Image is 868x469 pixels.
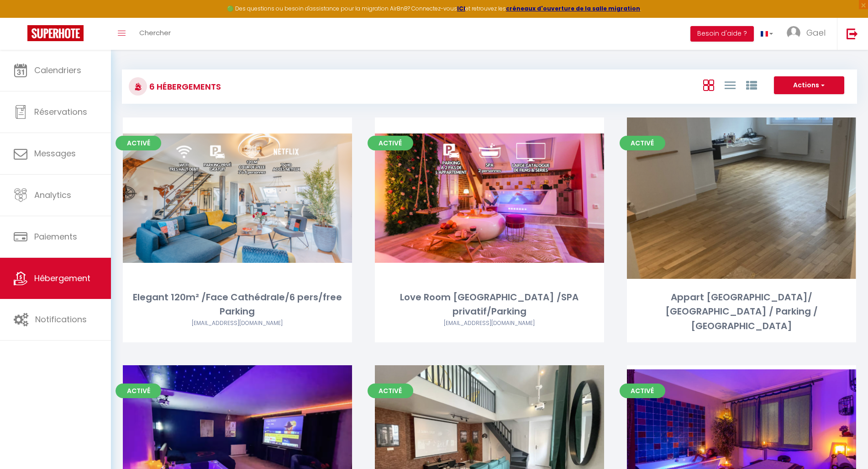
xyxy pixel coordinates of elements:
[627,290,856,333] div: Appart [GEOGRAPHIC_DATA]/ [GEOGRAPHIC_DATA] / Parking / [GEOGRAPHIC_DATA]
[774,76,844,95] button: Actions
[123,290,352,319] div: Elegant 120m² /Face Cathédrale/6 pers/free Parking
[34,231,77,242] span: Paiements
[725,77,736,92] a: Vue en Liste
[34,189,71,201] span: Analytics
[690,26,754,42] button: Besoin d'aide ?
[368,384,413,398] span: Activé
[368,136,413,150] span: Activé
[116,136,161,150] span: Activé
[780,18,837,50] a: ... Gael
[746,77,757,92] a: Vue par Groupe
[34,272,90,284] span: Hébergement
[34,64,81,76] span: Calendriers
[506,5,640,12] a: créneaux d'ouverture de la salle migration
[116,384,161,398] span: Activé
[27,25,84,41] img: Super Booking
[620,384,665,398] span: Activé
[35,314,87,325] span: Notifications
[132,18,178,50] a: Chercher
[147,76,221,97] h3: 6 Hébergements
[847,28,858,39] img: logout
[139,28,171,37] span: Chercher
[787,26,800,40] img: ...
[123,319,352,328] div: Airbnb
[34,106,87,117] span: Réservations
[620,136,665,150] span: Activé
[375,319,604,328] div: Airbnb
[457,5,465,12] a: ICI
[806,27,826,38] span: Gael
[703,77,714,92] a: Vue en Box
[375,290,604,319] div: Love Room [GEOGRAPHIC_DATA] /SPA privatif/Parking
[34,148,76,159] span: Messages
